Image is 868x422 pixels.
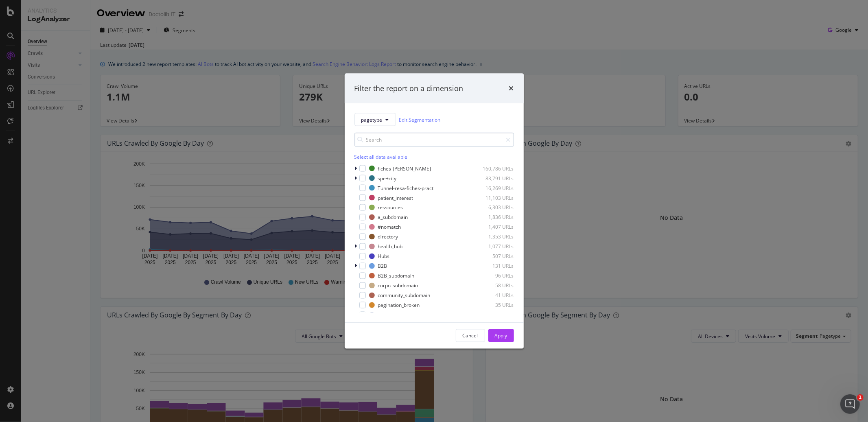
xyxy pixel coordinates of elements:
[488,329,514,342] button: Apply
[378,175,397,181] div: spe+city
[840,394,860,414] iframe: Intercom live chat
[509,83,514,94] div: times
[378,302,420,308] div: pagination_broken
[399,115,441,124] a: Edit Segmentation
[378,214,408,221] div: a_subdomain
[378,233,398,240] div: directory
[474,214,514,221] div: 1,836 URLs
[378,165,431,172] div: fiches-[PERSON_NAME]
[857,394,864,401] span: 1
[354,83,464,94] div: Filter the report on a dimension
[378,223,401,230] div: #nomatch
[378,292,431,299] div: community_subdomain
[474,175,514,181] div: 83,791 URLs
[474,311,514,318] div: 31 URLs
[495,332,507,339] div: Apply
[474,282,514,289] div: 58 URLs
[378,194,413,201] div: patient_interest
[378,253,390,260] div: Hubs
[378,311,405,318] div: fiches-pract
[474,243,514,250] div: 1,077 URLs
[474,272,514,279] div: 96 URLs
[378,282,418,289] div: corpo_subdomain
[354,133,514,147] input: Search
[378,262,387,269] div: B2B
[378,272,415,279] div: B2B_subdomain
[474,302,514,308] div: 35 URLs
[474,204,514,211] div: 6,303 URLs
[474,233,514,240] div: 1,353 URLs
[474,223,514,230] div: 1,407 URLs
[354,113,396,126] button: pagetype
[474,194,514,201] div: 11,103 URLs
[354,153,514,160] div: Select all data available
[474,184,514,191] div: 16,269 URLs
[474,292,514,299] div: 41 URLs
[378,243,403,250] div: health_hub
[361,116,383,123] span: pagetype
[345,73,524,349] div: modal
[463,332,478,339] div: Cancel
[474,253,514,260] div: 507 URLs
[378,204,403,211] div: ressources
[378,184,434,191] div: Tunnel-resa-fiches-pract
[456,329,485,342] button: Cancel
[474,165,514,172] div: 160,786 URLs
[474,262,514,269] div: 131 URLs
